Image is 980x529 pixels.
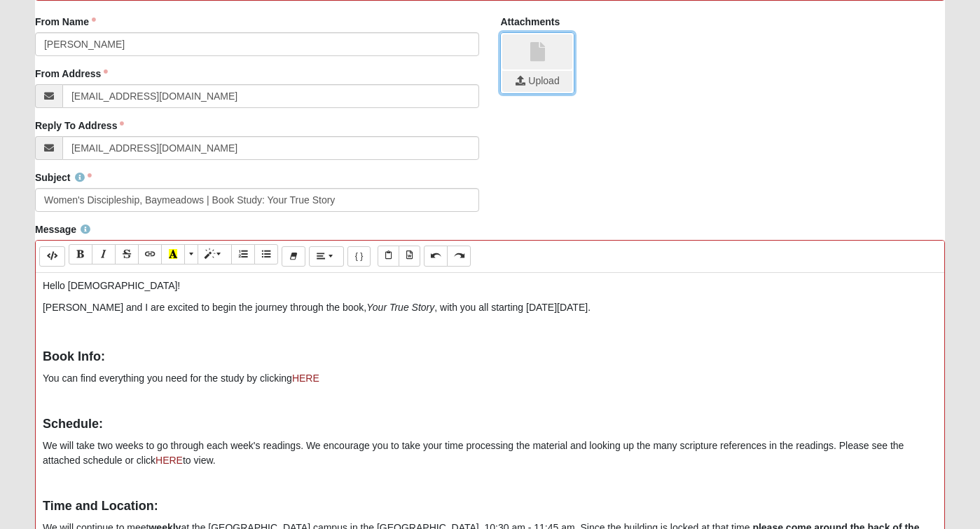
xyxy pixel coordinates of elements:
[43,438,937,468] p: We will take two weeks to go through each week's readings. We encourage you to take your time pro...
[424,246,448,266] button: Undo (⌘+Z)
[447,246,471,266] button: Redo (⌘+⇧+Z)
[43,300,937,315] p: [PERSON_NAME] and I are excited to begin the journey through the book, , with you all starting [D...
[35,119,124,133] label: Reply To Address
[231,244,255,264] button: Ordered list (⌘+⇧+NUM8)
[35,15,96,29] label: From Name
[92,244,116,264] button: Italic (⌘+I)
[43,499,937,514] h4: Time and Location:
[184,244,198,264] button: More Color
[35,67,108,81] label: From Address
[138,244,162,264] button: Link (⌘+K)
[309,246,343,267] button: Paragraph
[35,170,92,185] label: Subject
[43,349,937,365] h4: Book Info:
[161,244,185,264] button: Recent Color
[35,222,90,236] label: Message
[292,373,319,384] a: HERE
[500,15,560,29] label: Attachments
[43,371,937,386] p: You can find everything you need for the study by clicking
[378,246,399,266] button: Paste Text
[282,246,305,267] button: Remove Font Style (⌘+\)
[254,244,278,264] button: Unordered list (⌘+⇧+NUM7)
[115,244,139,264] button: Strikethrough (⌘+⇧+S)
[347,246,371,267] button: Merge Field
[69,244,92,264] button: Bold (⌘+B)
[43,279,937,293] p: Hello [DEMOGRAPHIC_DATA]!
[198,244,232,264] button: Style
[43,417,937,432] h4: Schedule:
[156,455,183,466] a: HERE
[399,246,420,266] button: Paste from Word
[366,302,434,313] i: Your True Story
[39,246,65,267] button: Code Editor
